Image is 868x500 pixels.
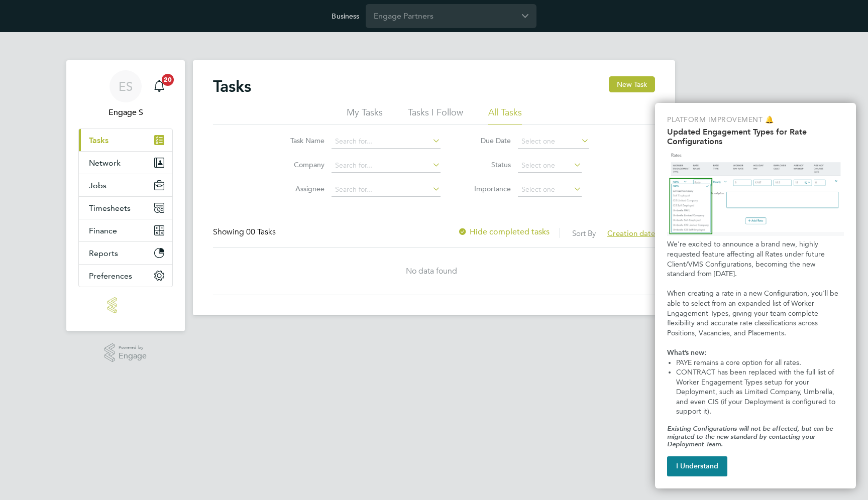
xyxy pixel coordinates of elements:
[676,367,844,417] li: CONTRACT has been replaced with the full list of Worker Engagement Types setup for your Deploymen...
[518,135,589,149] input: Select one
[667,425,835,448] em: Existing Configurations will not be affected, but can be migrated to the new standard by contacti...
[458,227,550,237] label: Hide completed tasks
[89,136,108,145] span: Tasks
[89,203,131,213] span: Timesheets
[213,227,278,237] div: Showing
[119,343,147,352] span: Powered by
[246,227,276,237] span: 00 Tasks
[89,158,121,168] span: Network
[667,289,844,338] p: When creating a rate in a new Configuration, you'll be able to select from an expanded list of Wo...
[676,358,844,368] li: PAYE remains a core option for all rates.
[347,106,383,124] li: My Tasks
[78,297,173,313] a: Go to home page
[213,266,650,277] div: No data found
[79,197,172,219] button: Timesheets
[667,239,844,279] p: We're excited to announce a brand new, highly requested feature affecting all Rates under future ...
[279,184,324,193] label: Assignee
[332,159,441,173] input: Search for...
[78,106,173,118] span: Engage S
[655,103,856,488] div: Updated Worker Engagement Type Options
[79,129,172,151] a: Tasks
[332,183,441,197] input: Search for...
[119,80,133,93] span: ES
[79,265,172,287] button: Preferences
[279,160,324,169] label: Company
[572,228,596,238] label: Sort By
[149,70,169,102] a: 20
[408,106,463,124] li: Tasks I Follow
[279,136,324,145] label: Task Name
[518,159,582,173] input: Select one
[667,456,727,476] button: I Understand
[66,60,185,331] nav: Main navigation
[89,271,132,281] span: Preferences
[104,343,147,362] a: Powered byEngage
[518,183,582,197] input: Select one
[107,297,144,313] img: engage-logo-retina.png
[667,127,844,146] h2: Updated Engagement Types for Rate Configurations
[466,160,511,169] label: Status
[89,248,118,258] span: Reports
[89,181,106,190] span: Jobs
[79,174,172,196] button: Jobs
[488,106,522,124] li: All Tasks
[89,226,117,235] span: Finance
[119,352,147,360] span: Engage
[78,70,173,118] a: ESEngage S
[667,348,706,357] strong: What’s new:
[79,152,172,174] button: Network
[667,150,844,235] img: Updated Rates Table Design & Semantics
[162,74,174,86] span: 20
[79,242,172,264] button: Reports
[667,115,844,125] p: Platform Improvement 🔔
[466,136,511,145] label: Due Date
[607,228,655,238] span: Creation date
[609,76,655,92] button: New Task
[213,76,251,96] h2: Tasks
[79,219,172,241] button: Finance
[466,184,511,193] label: Importance
[332,135,441,149] input: Search for...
